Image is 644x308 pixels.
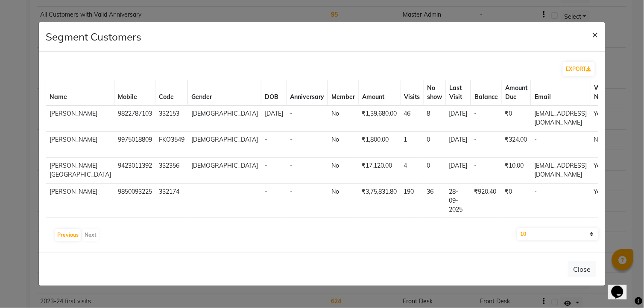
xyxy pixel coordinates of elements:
[261,184,287,218] td: -
[401,184,424,218] td: 190
[446,80,471,106] th: Last Visit
[531,158,591,184] td: [EMAIL_ADDRESS][DOMAIN_NAME]
[585,22,605,46] button: Close
[446,184,471,218] td: 28-09-2025
[188,80,261,106] th: Gender
[471,158,502,184] td: -
[261,158,287,184] td: -
[531,132,591,158] td: -
[608,274,635,299] iframe: chat widget
[401,80,424,106] th: Visits
[471,105,502,132] td: -
[563,62,595,76] button: EXPORT
[328,158,359,184] td: No
[424,105,446,132] td: 8
[46,184,114,218] td: [PERSON_NAME]
[287,80,328,106] th: Anniversary
[531,80,591,106] th: Email
[502,158,531,184] td: ₹10.00
[114,80,155,106] th: Mobile
[502,184,531,218] td: ₹0
[359,105,401,132] td: ₹1,39,680.00
[114,158,155,184] td: 9423011392
[359,132,401,158] td: ₹1,800.00
[568,261,597,277] button: Close
[287,105,328,132] td: -
[188,158,261,184] td: [DEMOGRAPHIC_DATA]
[502,132,531,158] td: ₹324.00
[591,184,629,218] td: Yes
[287,184,328,218] td: -
[46,80,114,106] th: Name
[471,80,502,106] th: Balance
[446,105,471,132] td: [DATE]
[155,80,188,106] th: Code
[359,184,401,218] td: ₹3,75,831.80
[424,132,446,158] td: 0
[424,80,446,106] th: No show
[328,184,359,218] td: No
[114,105,155,132] td: 9822787103
[471,132,502,158] td: -
[591,80,629,106] th: Whatsapp No.
[591,105,629,132] td: Yes
[261,132,287,158] td: -
[155,132,188,158] td: FKO3549
[474,187,498,196] div: ₹920.40
[188,132,261,158] td: [DEMOGRAPHIC_DATA]
[359,80,401,106] th: Amount
[592,28,598,41] span: ×
[359,158,401,184] td: ₹17,120.00
[531,105,591,132] td: [EMAIL_ADDRESS][DOMAIN_NAME]
[261,80,287,106] th: DOB
[287,132,328,158] td: -
[401,132,424,158] td: 1
[328,80,359,106] th: Member
[591,132,629,158] td: No
[55,229,81,241] button: Previous
[188,105,261,132] td: [DEMOGRAPHIC_DATA]
[261,105,287,132] td: [DATE]
[502,105,531,132] td: ₹0
[401,158,424,184] td: 4
[287,158,328,184] td: -
[446,158,471,184] td: [DATE]
[424,158,446,184] td: 0
[591,158,629,184] td: Yes
[328,132,359,158] td: No
[424,184,446,218] td: 36
[114,184,155,218] td: 9850093225
[46,132,114,158] td: [PERSON_NAME]
[328,105,359,132] td: No
[46,29,141,44] h4: Segment Customers
[155,158,188,184] td: 332356
[155,105,188,132] td: 332153
[46,158,114,184] td: [PERSON_NAME][GEOGRAPHIC_DATA]
[401,105,424,132] td: 46
[46,105,114,132] td: [PERSON_NAME]
[446,132,471,158] td: [DATE]
[114,132,155,158] td: 9975018809
[502,80,531,106] th: Amount Due
[155,184,188,218] td: 332174
[531,184,591,218] td: -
